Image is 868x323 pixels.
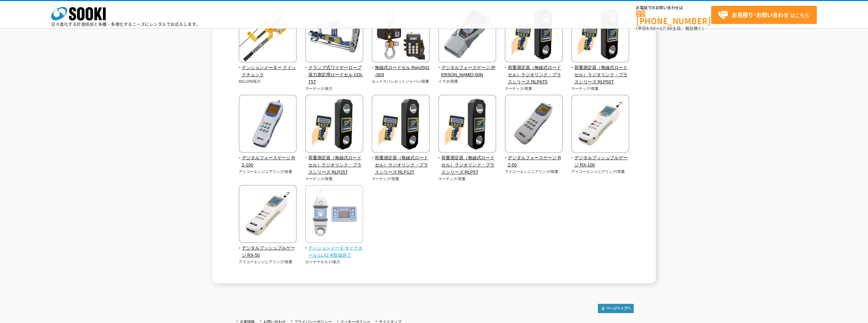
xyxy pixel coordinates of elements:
[718,10,809,20] span: はこちら
[571,154,630,169] span: デジタルプッシュプルゲージ RX-100
[239,245,297,259] span: デジタルプッシュプルゲージ RX-50
[505,169,563,175] p: アイコーエンジニアリング/荷重
[438,4,496,64] img: デジタルフォースゲージ ZTS-50N
[438,58,497,78] a: デジタルフォースゲージ [PERSON_NAME]-50N
[438,176,497,182] p: マーテック/荷重
[305,95,363,154] img: 荷重測定器（無線式ロードセル）ラジオリンク・プラスシリーズ RLP25T
[438,154,497,176] span: 荷重測定器（無線式ロードセル）ラジオリンク・プラスシリーズ RLP5T
[660,25,672,31] span: 17:30
[51,22,201,26] p: 日々進化する計測技術と多種・多様化するニーズにレンタルでお応えします。
[571,58,630,85] a: 荷重測定器（無線式ロードセル）ラジオリンク・プラスシリーズ RLP55T
[505,95,563,154] img: デジタルフォースゲージ RZ-50
[239,64,297,79] span: テンションメーター クイックチェック
[305,58,364,85] a: クランプ式ワイヤーロープ張力測定用ロードセル COLT5T
[571,4,629,64] img: 荷重測定器（無線式ロードセル）ラジオリンク・プラスシリーズ RLP55T
[636,6,711,10] span: お電話でのお問い合わせは
[305,154,364,176] span: 荷重測定器（無線式ロードセル）ラジオリンク・プラスシリーズ RLP25T
[372,64,430,79] span: 無線式ロードセル Ron2501-S03
[505,154,563,169] span: デジタルフォースゲージ RZ-50
[239,148,297,169] a: デジタルフォースゲージ RZ-100
[239,169,297,175] p: アイコーエンジニアリング/荷重
[372,79,430,84] p: ルッドスパンセットジャパン/荷重
[505,58,563,85] a: 荷重測定器（無線式ロードセル）ラジオリンク・プラスシリーズ RLP6T5
[571,64,630,85] span: 荷重測定器（無線式ロードセル）ラジオリンク・プラスシリーズ RLP55T
[305,245,364,259] span: テンションメータ ダイナホール LLX2 ※取扱終了
[372,148,430,176] a: 荷重測定器（無線式ロードセル）ラジオリンク・プラスシリーズ RLP12T
[571,169,630,175] p: アイコーエンジニアリング/荷重
[305,148,364,176] a: 荷重測定器（無線式ロードセル）ラジオリンク・プラスシリーズ RLP25T
[305,86,364,92] p: マーテック/張力
[505,64,563,85] span: 荷重測定器（無線式ロードセル）ラジオリンク・プラスシリーズ RLP6T5
[505,4,563,64] img: 荷重測定器（無線式ロードセル）ラジオリンク・プラスシリーズ RLP6T5
[732,11,789,19] strong: お見積り･お問い合わせ
[239,95,297,154] img: デジタルフォースゲージ RZ-100
[239,79,297,84] p: DILLON/張力
[239,58,297,78] a: テンションメーター クイックチェック
[239,238,297,259] a: デジタルプッシュプルゲージ RX-50
[438,95,496,154] img: 荷重測定器（無線式ロードセル）ラジオリンク・プラスシリーズ RLP5T
[372,154,430,176] span: 荷重測定器（無線式ロードセル）ラジオリンク・プラスシリーズ RLP12T
[372,95,430,154] img: 荷重測定器（無線式ロードセル）ラジオリンク・プラスシリーズ RLP12T
[305,185,363,245] img: テンションメータ ダイナホール LLX2 ※取扱終了
[438,148,497,176] a: 荷重測定器（無線式ロードセル）ラジオリンク・プラスシリーズ RLP5T
[239,154,297,169] span: デジタルフォースゲージ RZ-100
[239,259,297,265] p: アイコーエンジニアリング/荷重
[598,304,634,313] img: トップページへ
[372,58,430,78] a: 無線式ロードセル Ron2501-S03
[505,148,563,169] a: デジタルフォースゲージ RZ-50
[305,259,364,265] p: カツヤマキカイ/張力
[438,64,497,79] span: デジタルフォースゲージ [PERSON_NAME]-50N
[571,86,630,92] p: マーテック/荷重
[438,79,497,84] p: イマダ/荷重
[571,148,630,169] a: デジタルプッシュプルゲージ RX-100
[305,4,363,64] img: クランプ式ワイヤーロープ張力測定用ロードセル COLT5T
[305,238,364,259] a: テンションメータ ダイナホール LLX2 ※取扱終了
[239,4,297,64] img: テンションメーター クイックチェック
[305,176,364,182] p: マーテック/荷重
[571,95,629,154] img: デジタルプッシュプルゲージ RX-100
[636,25,704,31] span: (平日 ～ 土日、祝日除く)
[372,4,430,64] img: 無線式ロードセル Ron2501-S03
[646,25,656,31] span: 8:50
[305,64,364,85] span: クランプ式ワイヤーロープ張力測定用ロードセル COLT5T
[372,176,430,182] p: マーテック/荷重
[239,185,297,245] img: デジタルプッシュプルゲージ RX-50
[505,86,563,92] p: マーテック/荷重
[636,11,711,25] a: [PHONE_NUMBER]
[711,6,817,24] a: お見積り･お問い合わせはこちら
